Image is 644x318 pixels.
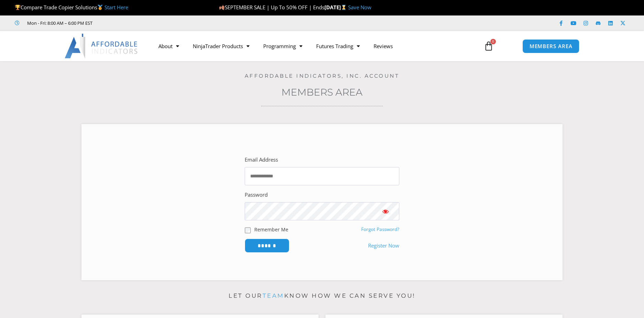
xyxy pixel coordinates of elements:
[522,39,580,53] a: MEMBERS AREA
[245,190,268,200] label: Password
[256,38,309,54] a: Programming
[219,5,224,10] img: 🍂
[15,5,20,10] img: 🏆
[324,4,348,11] strong: [DATE]
[152,38,186,54] a: About
[254,226,288,233] label: Remember Me
[263,292,284,299] a: team
[245,155,278,165] label: Email Address
[368,241,399,251] a: Register Now
[341,5,346,10] img: ⌛
[367,38,400,54] a: Reviews
[102,20,205,26] iframe: Customer reviews powered by Trustpilot
[361,226,399,232] a: Forgot Password?
[81,290,563,301] p: Let our know how we can serve you!
[186,38,256,54] a: NinjaTrader Products
[490,39,496,44] span: 0
[98,5,103,10] img: 🥇
[65,34,138,58] img: LogoAI | Affordable Indicators – NinjaTrader
[530,44,573,49] span: MEMBERS AREA
[309,38,367,54] a: Futures Trading
[219,4,324,11] span: SEPTEMBER SALE | Up To 50% OFF | Ends
[25,19,92,27] span: Mon - Fri: 8:00 AM – 6:00 PM EST
[15,4,128,11] span: Compare Trade Copier Solutions
[348,4,371,11] a: Save Now
[152,38,476,54] nav: Menu
[372,202,399,220] button: Show password
[245,73,400,79] a: Affordable Indicators, Inc. Account
[474,36,504,56] a: 0
[104,4,128,11] a: Start Here
[281,86,363,98] a: Members Area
